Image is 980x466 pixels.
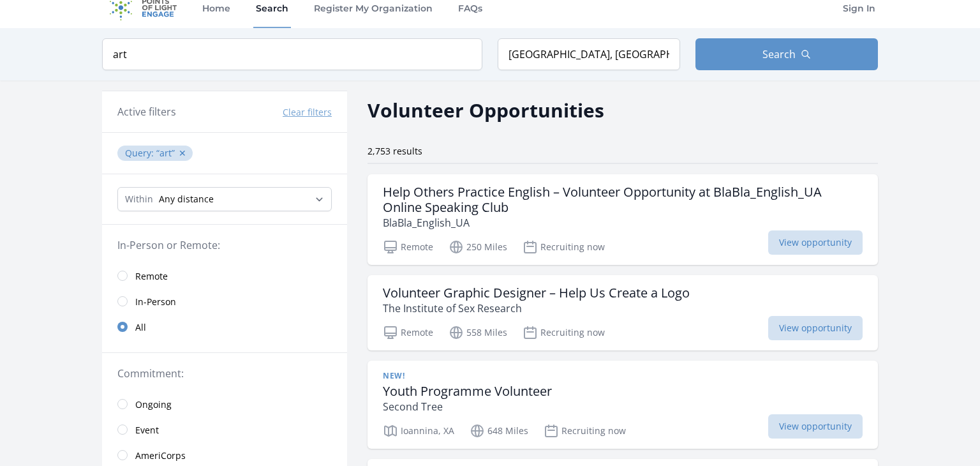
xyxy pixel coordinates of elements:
p: Remote [383,325,433,340]
span: In-Person [135,296,176,308]
p: Recruiting now [523,325,605,340]
p: BlaBla_English_UA [383,215,863,230]
a: New! Youth Programme Volunteer Second Tree Ioannina, XA 648 Miles Recruiting now View opportunity [367,361,878,449]
a: Remote [102,263,347,289]
span: All [135,321,146,334]
legend: Commitment: [117,366,332,381]
p: Ioannina, XA [383,423,454,439]
select: Search Radius [117,187,332,211]
p: Second Tree [383,399,552,414]
a: Ongoing [102,391,347,417]
a: Event [102,417,347,442]
button: Search [695,38,878,70]
a: All [102,314,347,340]
span: 2,753 results [367,145,422,157]
h3: Youth Programme Volunteer [383,384,552,399]
h3: Help Others Practice English – Volunteer Opportunity at BlaBla_English_UA Online Speaking Club [383,184,863,215]
span: View opportunity [768,316,863,340]
input: Location [498,38,680,70]
span: View opportunity [768,414,863,439]
span: Ongoing [135,398,172,411]
p: Remote [383,239,433,255]
q: art [156,147,175,159]
span: Remote [135,270,168,283]
p: Recruiting now [523,239,605,255]
h3: Volunteer Graphic Designer – Help Us Create a Logo [383,285,690,301]
a: In-Person [102,289,347,314]
span: Search [762,47,796,62]
span: View opportunity [768,230,863,255]
h2: Volunteer Opportunities [367,96,604,124]
a: Help Others Practice English – Volunteer Opportunity at BlaBla_English_UA Online Speaking Club Bl... [367,174,878,265]
span: New! [383,371,405,381]
p: 250 Miles [449,239,507,255]
input: Keyword [102,38,482,70]
legend: In-Person or Remote: [117,237,332,253]
button: ✕ [179,147,186,160]
span: Query : [125,147,156,159]
p: 648 Miles [470,423,528,439]
button: Clear filters [283,106,332,119]
p: The Institute of Sex Research [383,301,690,316]
a: Volunteer Graphic Designer – Help Us Create a Logo The Institute of Sex Research Remote 558 Miles... [367,275,878,350]
p: 558 Miles [449,325,507,340]
span: AmeriCorps [135,449,186,462]
p: Recruiting now [544,423,626,439]
h3: Active filters [117,104,176,119]
span: Event [135,424,159,437]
